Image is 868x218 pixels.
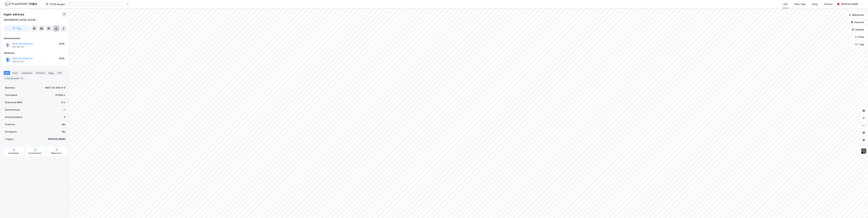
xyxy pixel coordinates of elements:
div: Festegrunn [5,130,17,134]
div: Hjemmelshaver [4,37,66,40]
div: 100% [59,42,65,46]
div: Eiendomstype [5,108,20,112]
div: Tinglyst [5,137,14,141]
button: Datasett [848,19,867,25]
div: Datasett [35,71,46,75]
div: [PERSON_NAME] [48,137,65,141]
div: Verktøy [824,2,833,6]
div: Mine Tags [794,2,805,6]
div: 992 294 833 [12,60,24,63]
div: 4601-34-248-0-0 [45,86,65,90]
div: Eiere [11,71,19,75]
div: Matrikkel [5,86,15,90]
button: Filter [852,34,867,40]
div: Bruksareal (BRA) [5,101,22,104]
img: logo.f888ab2527a4732fd821a326f86c7f29.svg [5,1,37,7]
input: Søk på adresse, matrikkel, gårdeiere, leietakere eller personer [48,2,126,6]
div: Gårdeiere [4,51,66,55]
img: 9k= [861,148,867,154]
div: Bolig [812,2,818,6]
div: Info [4,71,10,75]
button: Tag [4,25,30,31]
div: Nei [62,123,65,126]
div: Leietakere [20,71,33,75]
button: Analyse [849,27,867,33]
button: Tags [853,41,867,47]
div: Arealplaner [8,152,19,154]
div: — [63,108,65,112]
button: Bokmerker [846,12,867,18]
div: 75 458 ㎡ [55,93,65,97]
div: Ingen adresse [4,12,25,17]
div: Kommunekart [28,152,42,154]
div: ESG [56,71,63,75]
div: Punktleie [5,123,15,126]
div: 992 294 833 [12,46,24,48]
div: Tomteareal [5,93,17,97]
div: 14 [20,77,24,80]
div: Bygg [47,71,55,75]
div: Kart [783,2,788,6]
iframe: Chat Widget [853,203,868,218]
div: Miljøstatus [51,152,62,154]
div: 0 ㎡ [61,101,65,104]
div: Antall leietakere [5,115,22,119]
div: 0 [64,115,65,119]
div: [PERSON_NAME] [841,2,858,6]
div: Nei [62,130,65,134]
div: 100% [59,57,65,60]
div: Transaksjoner [4,76,25,80]
div: Kontrollprogram for chat [853,203,868,218]
div: [GEOGRAPHIC_DATA], 34/248 [4,18,36,22]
